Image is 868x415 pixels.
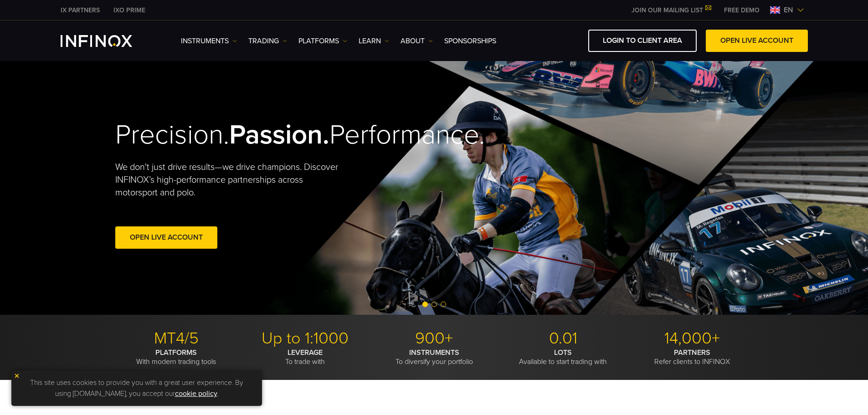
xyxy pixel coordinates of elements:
[298,36,347,46] a: PLATFORMS
[502,328,624,348] p: 0.01
[155,348,197,357] strong: PLATFORMS
[409,348,459,357] strong: INSTRUMENTS
[54,5,107,15] a: INFINOX
[717,5,766,15] a: INFINOX MENU
[780,5,797,15] span: en
[359,36,389,46] a: Learn
[16,375,257,401] p: This site uses cookies to provide you with a great user experience. By using [DOMAIN_NAME], you a...
[288,348,323,357] strong: LEVERAGE
[373,348,495,366] p: To diversify your portfolio
[401,36,433,46] a: ABOUT
[115,118,402,152] h2: Precision. Performance.
[244,348,366,366] p: To trade with
[61,35,154,47] a: INFINOX Logo
[244,328,366,348] p: Up to 1:1000
[441,302,446,307] span: Go to slide 3
[706,30,808,52] a: OPEN LIVE ACCOUNT
[588,30,697,52] a: LOGIN TO CLIENT AREA
[115,328,237,348] p: MT4/5
[502,348,624,366] p: Available to start trading with
[175,389,217,398] a: cookie policy
[373,328,495,348] p: 900+
[14,373,20,379] img: yellow close icon
[115,348,237,366] p: With modern trading tools
[115,161,345,199] p: We don't just drive results—we drive champions. Discover INFINOX’s high-performance partnerships ...
[674,348,710,357] strong: PARTNERS
[631,348,753,366] p: Refer clients to INFINOX
[181,36,237,46] a: Instruments
[444,36,496,46] a: SPONSORSHIPS
[431,302,437,307] span: Go to slide 2
[625,6,717,14] a: JOIN OUR MAILING LIST
[229,118,329,151] strong: Passion.
[107,5,152,15] a: INFINOX
[248,36,287,46] a: TRADING
[631,328,753,348] p: 14,000+
[115,226,217,249] a: Open Live Account
[554,348,572,357] strong: LOTS
[422,302,428,307] span: Go to slide 1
